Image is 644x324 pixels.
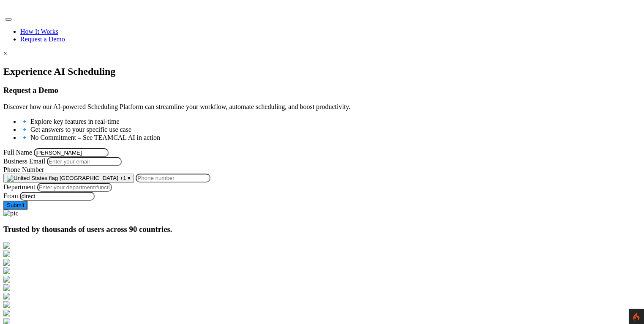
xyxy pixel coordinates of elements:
[3,149,32,156] label: Full Name
[3,301,10,308] img: https-biotech-net.com-.png
[3,86,641,95] h3: Request a Demo
[3,210,19,217] img: pic
[20,125,641,133] li: 🔹 Get answers to your specific use case
[3,242,10,249] img: http-den-ev.de-.png
[34,148,109,157] input: Name must only contain letters and spaces
[3,267,10,274] img: https-appsolve.com-%E2%80%931.png
[37,183,112,192] input: Enter your department/function
[3,183,35,191] label: Department
[3,66,641,77] h1: Experience AI Scheduling
[20,35,65,43] a: Request a Demo
[3,192,18,199] label: From
[3,310,10,316] img: https-backofficestaffingsolutions.com-.png
[60,175,118,181] span: [GEOGRAPHIC_DATA]
[3,50,641,57] div: ×
[3,103,641,111] p: Discover how our AI-powered Scheduling Platform can streamline your workflow, automate scheduling...
[20,117,641,125] li: 🔹 Explore key features in real-time
[3,276,10,283] img: https-www.portland.gov-.png
[20,133,641,142] li: 🔹 No Commitment – See TEAMCAL AI in action
[3,284,10,291] img: https-careerpluscanada.com-.png
[3,225,641,234] h3: Trusted by thousands of users across 90 countries.
[3,259,10,266] img: https-ample.co.in-.png
[3,250,10,257] img: http-supreme.co.in-%E2%80%931.png
[5,18,12,21] button: Toggle navigation
[136,174,210,182] input: Phone number
[3,166,44,173] label: Phone Number
[47,157,122,166] input: Enter your email
[120,175,126,181] span: +1
[7,175,58,182] img: United States flag
[128,175,131,181] span: ▾
[3,158,45,165] label: Business Email
[20,28,58,35] a: How It Works
[3,174,134,183] button: [GEOGRAPHIC_DATA] +1 ▾
[3,293,10,299] img: https-www.be.ch-de-start.html.png
[3,201,27,210] button: Submit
